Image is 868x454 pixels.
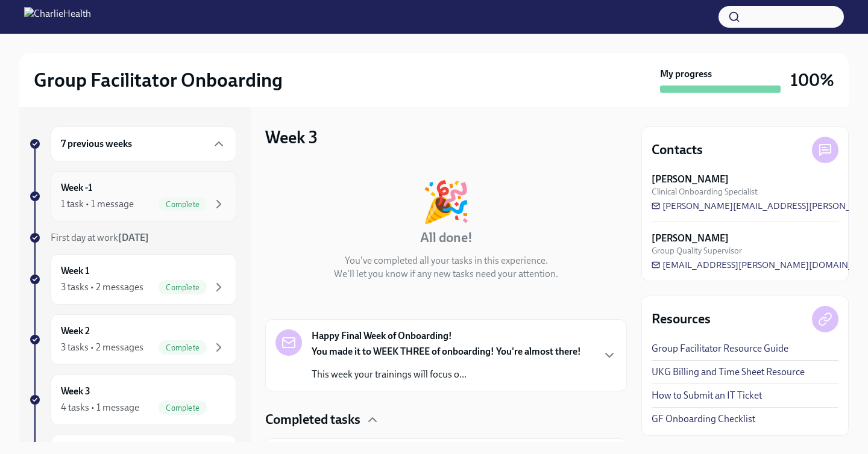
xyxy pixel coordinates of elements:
[51,126,236,161] div: 7 previous weeks
[265,411,627,429] div: Completed tasks
[652,173,729,186] strong: [PERSON_NAME]
[652,141,703,159] h4: Contacts
[61,281,143,294] div: 3 tasks • 2 messages
[652,310,711,328] h4: Resources
[51,232,149,243] span: First day at work
[61,264,89,278] h6: Week 1
[312,329,452,343] strong: Happy Final Week of Onboarding!
[61,325,90,338] h6: Week 2
[652,245,742,257] span: Group Quality Supervisor
[159,403,207,412] span: Complete
[61,197,134,211] div: 1 task • 1 message
[29,314,236,365] a: Week 23 tasks • 2 messagesComplete
[652,232,729,245] strong: [PERSON_NAME]
[265,411,360,429] h4: Completed tasks
[24,7,91,26] img: CharlieHealth
[652,365,805,379] a: UKG Billing and Time Sheet Resource
[61,341,143,354] div: 3 tasks • 2 messages
[29,171,236,222] a: Week -11 task • 1 messageComplete
[420,229,473,247] h4: All done!
[652,389,762,402] a: How to Submit an IT Ticket
[61,401,139,414] div: 4 tasks • 1 message
[34,68,283,92] h2: Group Facilitator Onboarding
[312,368,581,381] p: This week your trainings will focus o...
[118,232,149,243] strong: [DATE]
[345,254,548,267] p: You've completed all your tasks in this experience.
[61,181,92,194] h6: Week -1
[334,267,558,281] p: We'll let you know if any new tasks need your attention.
[29,231,236,244] a: First day at work[DATE]
[61,137,132,151] h6: 7 previous weeks
[159,200,207,209] span: Complete
[790,69,834,91] h3: 100%
[660,67,712,81] strong: My progress
[159,283,207,292] span: Complete
[265,126,318,148] h3: Week 3
[421,182,471,222] div: 🎉
[29,375,236,425] a: Week 34 tasks • 1 messageComplete
[312,346,581,357] strong: You made it to WEEK THREE of onboarding! You're almost there!
[61,385,90,398] h6: Week 3
[29,254,236,305] a: Week 13 tasks • 2 messagesComplete
[652,342,788,355] a: Group Facilitator Resource Guide
[652,412,755,426] a: GF Onboarding Checklist
[652,186,758,197] span: Clinical Onboarding Specialist
[159,343,207,352] span: Complete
